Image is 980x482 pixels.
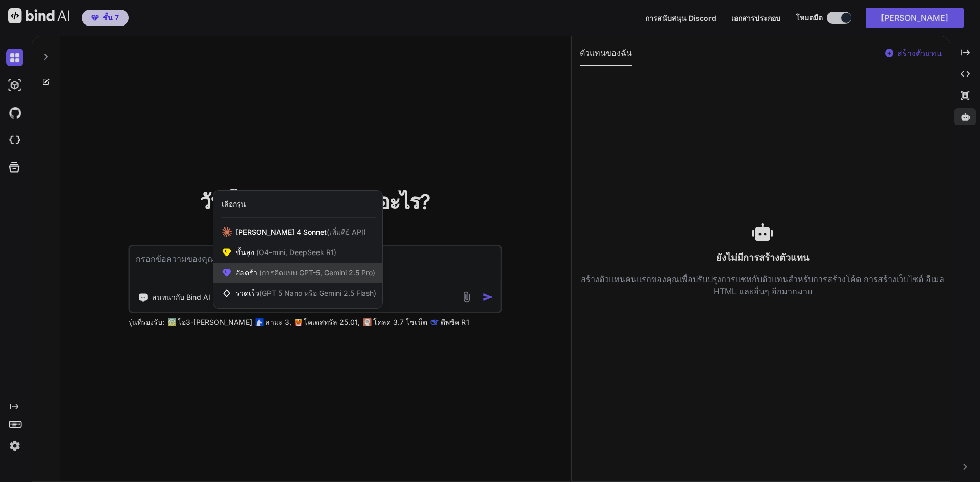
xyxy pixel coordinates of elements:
[259,289,376,297] font: (GPT 5 Nano หรือ Gemini 2.5 Flash)
[222,199,246,208] font: เลือกรุ่น
[236,268,257,277] font: อัลตร้า
[236,248,254,257] font: ขั้นสูง
[236,227,327,236] font: [PERSON_NAME] 4 Sonnet
[327,227,366,236] font: (เพิ่มคีย์ API)
[256,248,336,257] font: (O4-mini, DeepSeek R1)
[236,289,259,297] font: รวดเร็ว
[259,268,375,277] font: (การคิดแบบ GPT-5, Gemini 2.5 Pro)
